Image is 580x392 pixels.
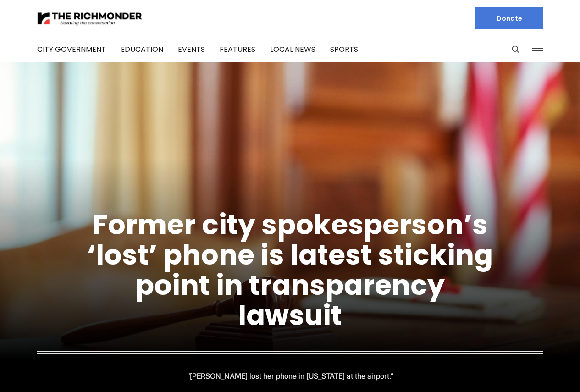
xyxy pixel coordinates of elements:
[87,205,493,335] a: Former city spokesperson’s ‘lost’ phone is latest sticking point in transparency lawsuit
[37,11,143,27] img: The Richmonder
[37,44,106,55] a: City Government
[270,44,315,55] a: Local News
[475,7,543,29] a: Donate
[330,44,358,55] a: Sports
[187,370,393,382] p: “[PERSON_NAME] lost her phone in [US_STATE] at the airport.”
[178,44,205,55] a: Events
[220,44,255,55] a: Features
[509,43,523,56] button: Search this site
[121,44,163,55] a: Education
